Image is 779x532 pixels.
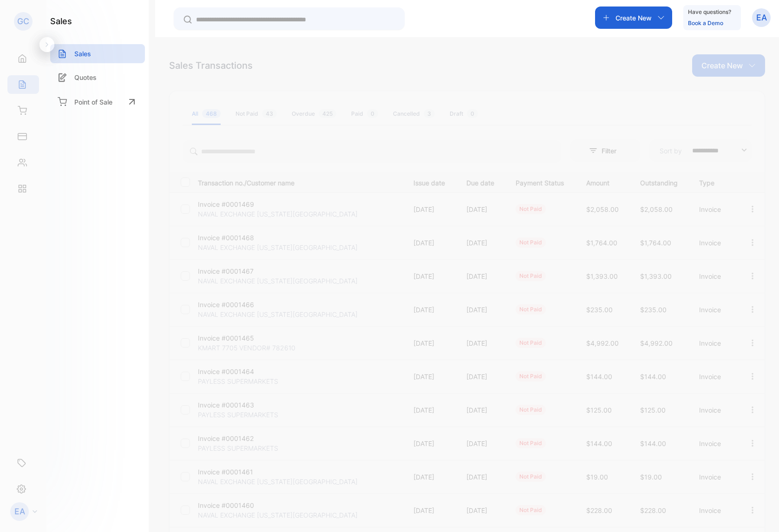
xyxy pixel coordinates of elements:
[586,306,613,314] span: $235.00
[516,304,546,315] div: not paid
[466,439,497,448] p: [DATE]
[198,367,266,376] p: Invoice #0001464
[640,506,666,514] span: $228.00
[699,271,729,281] p: Invoice
[516,505,546,515] div: not paid
[50,44,145,63] a: Sales
[640,306,667,314] span: $235.00
[640,473,662,481] span: $19.00
[615,13,652,23] p: Create New
[292,110,336,118] div: Overdue
[516,271,546,281] div: not paid
[516,371,546,381] div: not paid
[466,405,497,415] p: [DATE]
[466,238,497,248] p: [DATE]
[50,92,145,112] a: Point of Sale
[640,406,666,414] span: $125.00
[74,49,91,59] p: Sales
[198,500,266,510] p: Invoice #0001460
[198,300,266,309] p: Invoice #0001466
[640,440,666,447] span: $144.00
[351,110,378,118] div: Paid
[262,109,277,118] span: 43
[640,239,671,247] span: $1,764.00
[198,176,402,188] p: Transaction no./Customer name
[393,110,435,118] div: Cancelled
[516,237,546,248] div: not paid
[595,7,672,29] button: Create New
[413,176,447,188] p: Issue date
[14,506,25,518] p: EA
[413,271,447,281] p: [DATE]
[699,204,729,214] p: Invoice
[756,12,767,24] p: EA
[450,110,478,118] div: Draft
[466,506,497,515] p: [DATE]
[50,68,145,87] a: Quotes
[198,376,278,386] p: PAYLESS SUPERMARKETS
[198,477,358,486] p: NAVAL EXCHANGE [US_STATE][GEOGRAPHIC_DATA]
[586,440,612,447] span: $144.00
[699,439,729,448] p: Invoice
[640,373,666,381] span: $144.00
[192,110,221,118] div: All
[640,339,673,347] span: $4,992.00
[466,176,497,188] p: Due date
[198,510,358,520] p: NAVAL EXCHANGE [US_STATE][GEOGRAPHIC_DATA]
[640,272,672,280] span: $1,393.00
[660,146,682,156] p: Sort by
[198,433,266,443] p: Invoice #0001462
[413,238,447,248] p: [DATE]
[466,271,497,281] p: [DATE]
[752,7,771,29] button: EA
[413,405,447,415] p: [DATE]
[169,59,253,72] div: Sales Transactions
[586,272,618,280] span: $1,393.00
[198,209,358,219] p: NAVAL EXCHANGE [US_STATE][GEOGRAPHIC_DATA]
[699,238,729,248] p: Invoice
[466,372,497,381] p: [DATE]
[198,243,358,252] p: NAVAL EXCHANGE [US_STATE][GEOGRAPHIC_DATA]
[467,109,478,118] span: 0
[516,204,546,214] div: not paid
[367,109,378,118] span: 0
[198,199,266,209] p: Invoice #0001469
[649,139,752,162] button: Sort by
[701,60,743,71] p: Create New
[699,405,729,415] p: Invoice
[516,472,546,482] div: not paid
[198,400,266,410] p: Invoice #0001463
[466,472,497,482] p: [DATE]
[198,467,266,477] p: Invoice #0001461
[202,109,221,118] span: 468
[74,97,112,107] p: Point of Sale
[699,472,729,482] p: Invoice
[198,333,266,343] p: Invoice #0001465
[586,339,619,347] span: $4,992.00
[319,109,336,118] span: 425
[413,338,447,348] p: [DATE]
[236,110,277,118] div: Not Paid
[516,338,546,348] div: not paid
[516,405,546,415] div: not paid
[586,373,612,381] span: $144.00
[198,443,278,453] p: PAYLESS SUPERMARKETS
[466,305,497,315] p: [DATE]
[198,410,278,420] p: PAYLESS SUPERMARKETS
[413,204,447,214] p: [DATE]
[413,305,447,315] p: [DATE]
[688,7,731,17] p: Have questions?
[699,176,729,188] p: Type
[74,72,97,82] p: Quotes
[586,406,612,414] span: $125.00
[516,438,546,448] div: not paid
[699,305,729,315] p: Invoice
[198,309,358,319] p: NAVAL EXCHANGE [US_STATE][GEOGRAPHIC_DATA]
[198,266,266,276] p: Invoice #0001467
[692,54,765,77] button: Create New
[586,506,612,514] span: $228.00
[50,15,72,27] h1: sales
[198,276,358,286] p: NAVAL EXCHANGE [US_STATE][GEOGRAPHIC_DATA]
[198,343,295,353] p: KMART 7705 VENDOR# 782610
[586,239,617,247] span: $1,764.00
